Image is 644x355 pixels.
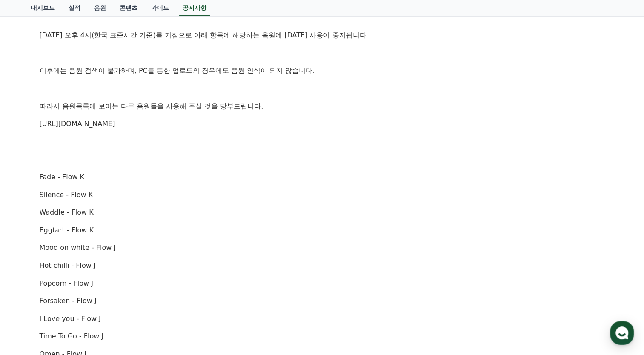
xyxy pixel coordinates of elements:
p: 이후에는 음원 검색이 불가하며, PC를 통한 업로드의 경우에도 음원 인식이 되지 않습니다. [40,65,605,76]
span: 설정 [132,283,142,289]
p: [DATE] 오후 4시(한국 표준시간 기준)를 기점으로 아래 항목에 해당하는 음원에 [DATE] 사용이 중지됩니다. [40,30,605,41]
p: Silence - Flow K [40,189,605,200]
a: 대화 [56,270,110,291]
p: Popcorn - Flow J [40,278,605,289]
a: [URL][DOMAIN_NAME] [40,120,115,128]
p: Eggtart - Flow K [40,225,605,236]
p: Fade - Flow K [40,172,605,183]
p: 따라서 음원목록에 보이는 다른 음원들을 사용해 주실 것을 당부드립니다. [40,101,605,112]
p: Hot chilli - Flow J [40,260,605,271]
p: Forsaken - Flow J [40,295,605,306]
a: 설정 [110,270,163,291]
a: 홈 [3,270,56,291]
p: Time To Go - Flow J [40,331,605,342]
span: 대화 [78,283,88,290]
p: Mood on white - Flow J [40,242,605,253]
span: 홈 [27,283,32,289]
p: I Love you - Flow J [40,313,605,324]
p: Waddle - Flow K [40,207,605,218]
